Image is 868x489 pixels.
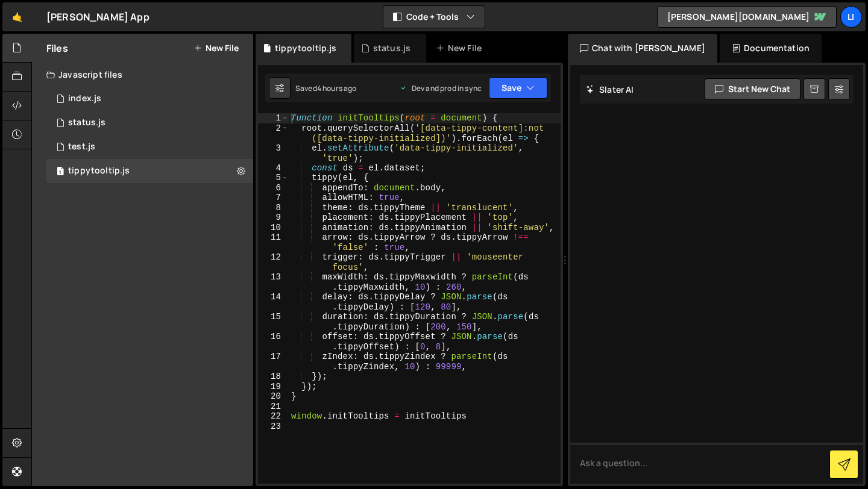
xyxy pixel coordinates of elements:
div: index.js [68,93,101,104]
div: Dev and prod in sync [400,83,482,93]
div: 14 [258,292,289,312]
div: Saved [295,83,357,93]
div: [PERSON_NAME] App [46,10,149,24]
div: 4 hours ago [317,83,357,93]
button: Start new chat [705,78,800,100]
div: tippytooltip.js [68,166,130,176]
div: 15 [258,312,289,332]
div: 6 [258,183,289,193]
div: Javascript files [32,63,253,87]
div: 8 [258,203,289,213]
div: 13 [258,272,289,292]
div: Documentation [720,34,822,63]
button: New File [193,43,239,53]
div: 23 [258,422,289,432]
div: 22 [258,411,289,422]
div: 11 [258,232,289,252]
a: Li [840,6,862,28]
div: 10 [258,223,289,233]
div: 9 [258,213,289,223]
div: New File [436,42,486,54]
div: 17 [258,352,289,372]
button: Save [489,77,547,99]
div: Chat with [PERSON_NAME] [568,34,717,63]
div: status.js [373,42,410,54]
div: 20 [258,391,289,402]
div: 3 [258,143,289,163]
div: 17350/48223.js [46,111,253,135]
div: 21 [258,402,289,412]
h2: Files [46,42,68,55]
span: 1 [57,167,64,177]
div: 7 [258,193,289,203]
button: Code + Tools [383,6,485,28]
h2: Slater AI [586,84,634,95]
div: 17350/48228.js [46,135,253,159]
div: 16 [258,332,289,352]
div: status.js [68,117,105,128]
div: 18 [258,372,289,382]
div: 12 [258,252,289,272]
div: 5 [258,173,289,183]
a: 🤙 [2,2,32,31]
div: 2 [258,123,289,143]
div: 17350/48222.js [46,87,253,111]
a: [PERSON_NAME][DOMAIN_NAME] [657,6,837,28]
div: 17350/48256.js [46,159,253,183]
div: test.js [68,142,95,152]
div: 4 [258,163,289,173]
div: tippytooltip.js [275,42,336,54]
div: 1 [258,113,289,123]
div: 19 [258,382,289,392]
